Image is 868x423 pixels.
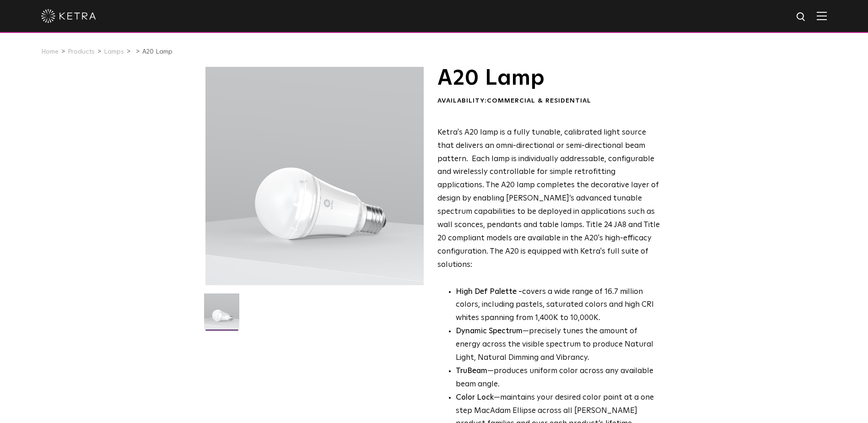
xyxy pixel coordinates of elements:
[41,49,59,55] a: Home
[456,325,660,365] li: —precisely tunes the amount of energy across the visible spectrum to produce Natural Light, Natur...
[437,67,660,90] h1: A20 Lamp
[796,11,807,23] img: search icon
[456,365,660,391] li: —produces uniform color across any available beam angle.
[204,293,239,336] img: A20-Lamp-2021-Web-Square
[41,9,96,23] img: ketra-logo-2019-white
[68,49,95,55] a: Products
[104,49,124,55] a: Lamps
[456,286,660,325] p: covers a wide range of 16.7 million colors, including pastels, saturated colors and high CRI whit...
[456,394,494,401] strong: Color Lock
[142,49,173,55] a: A20 Lamp
[817,11,827,20] img: Hamburger%20Nav.svg
[456,327,523,335] strong: Dynamic Spectrum
[487,98,591,104] span: Commercial & Residential
[437,97,660,106] div: Availability:
[456,367,487,375] strong: TruBeam
[437,129,660,269] span: Ketra's A20 lamp is a fully tunable, calibrated light source that delivers an omni-directional or...
[456,288,522,296] strong: High Def Palette -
